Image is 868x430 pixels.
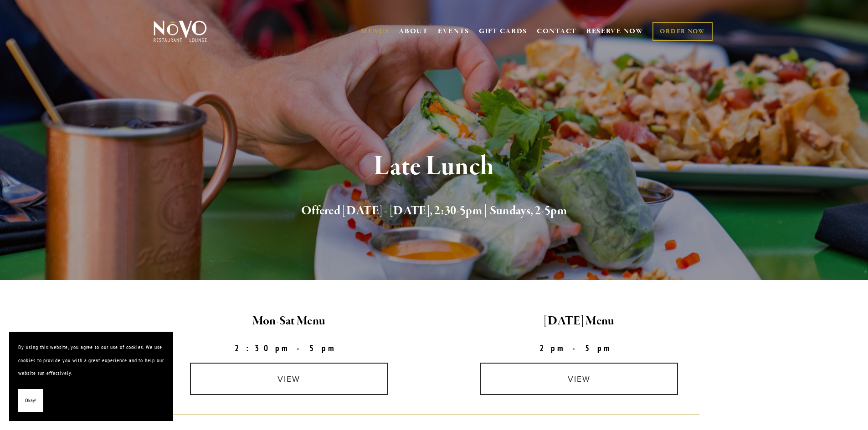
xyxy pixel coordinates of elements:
[539,343,619,354] strong: 2pm-5pm
[399,27,428,36] a: ABOUT
[586,23,644,40] a: RESERVE NOW
[442,312,717,331] h2: [DATE] Menu
[361,27,390,36] a: MENUS
[652,22,712,41] a: ORDER NOW
[190,363,388,395] a: view
[479,23,527,40] a: GIFT CARDS
[537,23,577,40] a: CONTACT
[18,341,164,380] p: By using this website, you agree to our use of cookies. We use cookies to provide you with a grea...
[9,332,173,421] section: Cookie banner
[235,343,343,354] strong: 2:30pm-5pm
[152,20,209,43] img: Novo Restaurant &amp; Lounge
[25,394,36,407] span: Okay!
[480,363,678,395] a: view
[438,27,469,36] a: EVENTS
[152,312,426,331] h2: Mon-Sat Menu
[18,389,43,412] button: Okay!
[169,202,700,221] h2: Offered [DATE] - [DATE], 2:30-5pm | Sundays, 2-5pm
[169,152,700,182] h1: Late Lunch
